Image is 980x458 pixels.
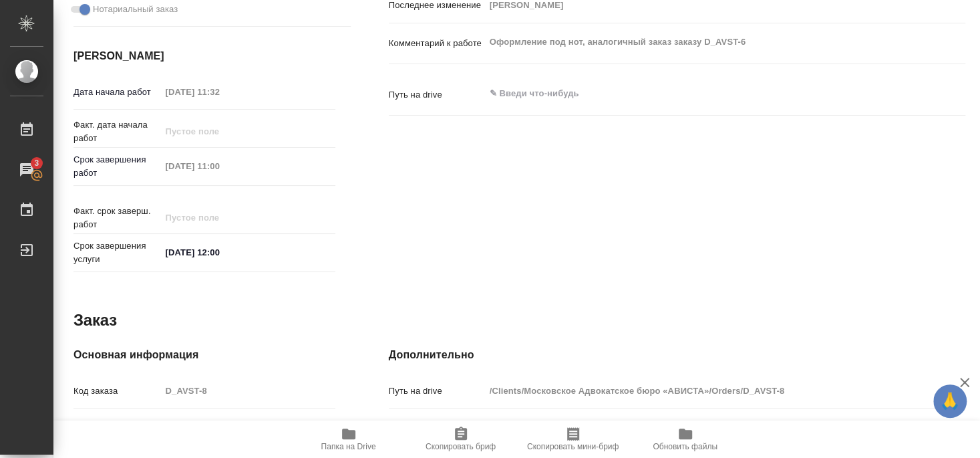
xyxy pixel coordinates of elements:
button: Обновить файлы [629,421,742,458]
p: Код заказа [73,384,161,398]
input: Пустое поле [161,82,278,102]
h2: Заказ [73,310,117,331]
p: Срок завершения работ [73,153,161,180]
button: 🙏 [933,384,967,418]
p: Путь на drive [389,88,485,102]
button: Скопировать бриф [405,421,517,458]
span: Скопировать бриф [426,442,496,451]
span: 3 [26,156,47,170]
input: Пустое поле [161,416,335,435]
textarea: Оформление под нот, аналогичный заказ заказу D_AVST-6 [485,31,917,53]
input: Пустое поле [161,156,278,176]
p: Срок завершения услуги [73,239,161,266]
h4: [PERSON_NAME] [73,48,335,64]
p: Факт. дата начала работ [73,118,161,145]
input: Пустое поле [485,381,917,400]
span: Обновить файлы [653,442,717,451]
input: ✎ Введи что-нибудь [161,243,278,262]
input: Пустое поле [161,122,278,141]
button: Скопировать мини-бриф [517,421,629,458]
p: Путь на drive [389,384,485,398]
span: Папка на Drive [321,442,376,451]
input: Пустое поле [485,416,917,435]
input: Пустое поле [161,381,335,400]
p: Факт. срок заверш. работ [73,205,161,231]
input: Пустое поле [161,208,278,227]
p: Дата начала работ [73,86,161,99]
span: 🙏 [939,387,961,415]
span: Нотариальный заказ [93,3,178,16]
p: Комментарий к работе [389,37,485,50]
p: Номер РО [73,419,161,433]
h4: Дополнительно [389,347,965,363]
h4: Основная информация [73,347,335,363]
span: Скопировать мини-бриф [527,442,619,451]
a: 3 [3,153,50,187]
p: Путь к заказу [389,419,485,433]
button: Папка на Drive [293,421,405,458]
